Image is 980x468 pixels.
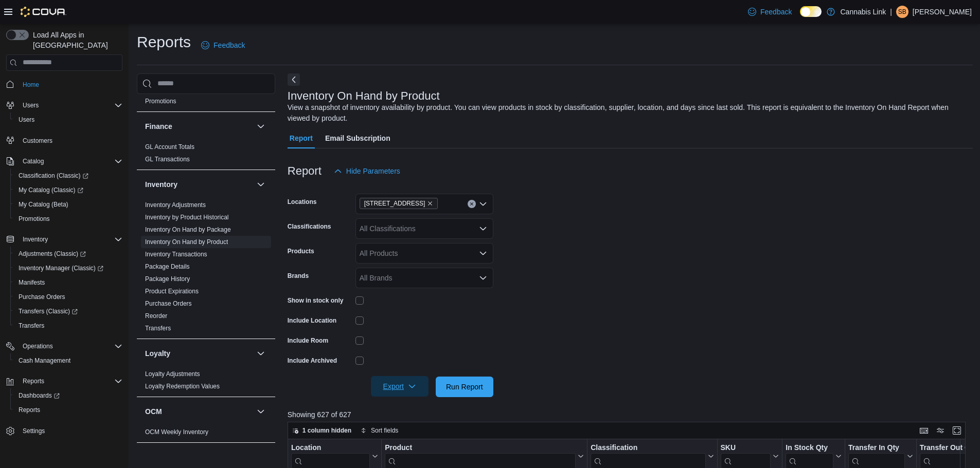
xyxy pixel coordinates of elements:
[10,304,127,319] a: Transfers (Classic)
[14,262,108,274] a: Inventory Manager (Classic)
[14,389,122,402] span: Dashboards
[14,262,122,274] span: Inventory Manager (Classic)
[19,233,122,246] span: Inventory
[14,291,69,303] a: Purchase Orders
[14,114,39,126] a: Users
[10,403,127,417] button: Reports
[479,224,487,233] button: Open list of options
[288,102,968,124] div: View a snapshot of inventory availability by product. You can view products in stock by classific...
[19,264,103,272] span: Inventory Manager (Classic)
[145,201,206,209] span: Inventory Adjustments
[145,251,207,258] a: Inventory Transactions
[10,388,127,403] a: Dashboards
[2,154,127,169] button: Catalog
[145,383,220,390] a: Loyalty Redemption Values
[145,201,206,209] a: Inventory Adjustments
[14,170,122,182] span: Classification (Classic)
[302,426,351,435] span: 1 column hidden
[371,426,398,435] span: Sort fields
[14,320,122,332] span: Transfers
[29,30,122,50] span: Load All Apps in [GEOGRAPHIC_DATA]
[145,97,176,105] span: Promotions
[255,178,267,191] button: Inventory
[720,443,771,453] div: SKU
[19,278,45,287] span: Manifests
[288,424,355,437] button: 1 column hidden
[14,248,122,260] span: Adjustments (Classic)
[19,233,52,246] button: Inventory
[10,197,127,212] button: My Catalog (Beta)
[14,276,49,289] a: Manifests
[255,405,267,418] button: OCM
[288,336,328,345] label: Include Room
[145,382,220,390] span: Loyalty Redemption Values
[145,213,229,221] span: Inventory by Product Historical
[19,200,68,209] span: My Catalog (Beta)
[19,155,122,167] span: Catalog
[145,143,194,151] span: GL Account Totals
[19,186,83,194] span: My Catalog (Classic)
[19,116,34,124] span: Users
[479,249,487,257] button: Open list of options
[19,135,57,147] a: Customers
[19,293,65,301] span: Purchase Orders
[800,6,822,17] input: Dark Mode
[840,6,886,18] p: Cannabis Link
[14,184,87,196] a: My Catalog (Classic)
[21,7,66,17] img: Cova
[14,276,122,289] span: Manifests
[145,370,200,378] span: Loyalty Adjustments
[360,198,438,209] span: 390 Springbank Drive
[145,288,199,295] a: Product Expirations
[288,409,973,420] p: Showing 627 of 627
[19,357,70,365] span: Cash Management
[145,214,229,221] a: Inventory by Product Historical
[10,169,127,183] a: Classification (Classic)
[14,354,122,367] span: Cash Management
[145,428,208,436] a: OCM Weekly Inventory
[848,443,905,453] div: Transfer In Qty
[918,424,930,437] button: Keyboard shortcuts
[14,305,122,317] span: Transfers (Classic)
[10,353,127,368] button: Cash Management
[291,443,370,453] div: Location
[19,79,43,91] a: Home
[145,238,228,246] span: Inventory On Hand by Product
[137,141,275,170] div: Finance
[145,312,167,320] a: Reorder
[19,340,122,352] span: Operations
[14,213,122,225] span: Promotions
[23,377,44,385] span: Reports
[10,290,127,304] button: Purchase Orders
[19,78,122,91] span: Home
[14,305,82,317] a: Transfers (Classic)
[371,376,429,397] button: Export
[145,121,253,132] button: Finance
[2,374,127,388] button: Reports
[145,179,177,190] h3: Inventory
[23,137,52,145] span: Customers
[19,406,40,414] span: Reports
[145,300,192,307] a: Purchase Orders
[14,170,93,182] a: Classification (Classic)
[10,247,127,261] a: Adjustments (Classic)
[23,235,48,244] span: Inventory
[786,443,833,453] div: In Stock Qty
[325,128,390,148] span: Email Subscription
[14,389,64,402] a: Dashboards
[19,340,57,352] button: Operations
[14,198,122,211] span: My Catalog (Beta)
[145,348,253,359] button: Loyalty
[19,424,122,437] span: Settings
[19,307,78,315] span: Transfers (Classic)
[14,114,122,126] span: Users
[145,325,171,332] a: Transfers
[14,320,48,332] a: Transfers
[760,7,792,17] span: Feedback
[145,226,231,233] a: Inventory On Hand by Package
[145,121,172,132] h3: Finance
[14,248,90,260] a: Adjustments (Classic)
[145,348,170,359] h3: Loyalty
[145,275,190,283] span: Package History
